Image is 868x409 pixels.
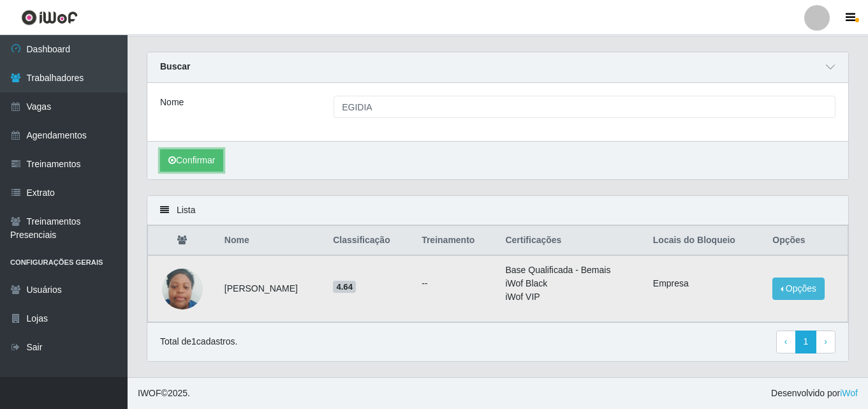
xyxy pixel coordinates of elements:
button: Opções [772,278,825,300]
a: Previous [776,331,796,353]
th: Treinamento [414,226,497,256]
th: Classificação [325,226,414,256]
img: 1709225632480.jpeg [162,262,203,316]
ul: -- [422,277,490,290]
button: Confirmar [160,149,223,172]
span: ‹ [784,336,788,346]
div: Lista [147,196,848,225]
input: Digite o Nome... [334,96,835,118]
span: › [824,336,827,346]
a: Next [816,331,835,353]
span: Desenvolvido por [771,387,858,400]
strong: Buscar [160,61,190,71]
p: Total de 1 cadastros. [160,335,237,348]
li: Empresa [653,277,757,290]
th: Nome [217,226,325,256]
th: Certificações [497,226,645,256]
img: CoreUI Logo [21,10,78,26]
label: Nome [160,96,184,109]
li: iWof Black [505,277,637,290]
span: © 2025 . [138,387,190,400]
li: Base Qualificada - Bemais [505,264,637,277]
td: [PERSON_NAME] [217,255,325,322]
a: 1 [795,331,817,353]
th: Opções [765,226,848,256]
nav: pagination [776,331,835,353]
span: IWOF [138,388,161,398]
a: iWof [840,388,858,398]
span: 4.64 [333,281,356,294]
th: Locais do Bloqueio [645,226,765,256]
li: iWof VIP [505,290,637,304]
